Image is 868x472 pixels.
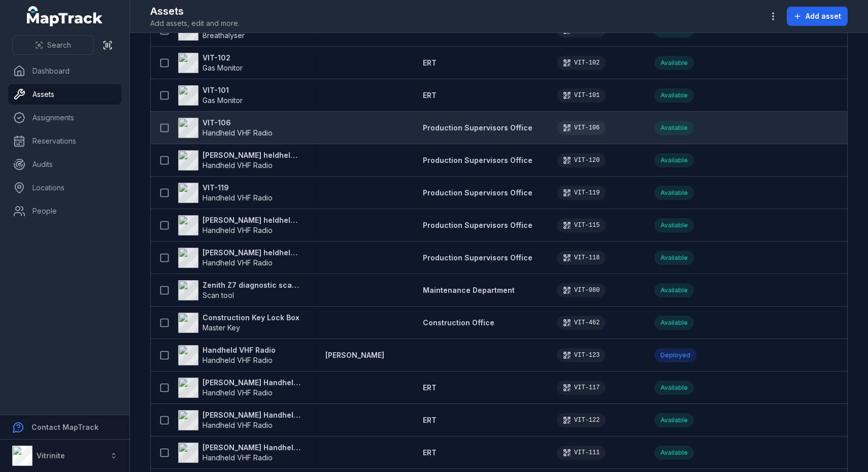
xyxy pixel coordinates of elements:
[423,221,532,229] span: Production Supervisors Office
[806,11,841,21] span: Add asset
[203,345,276,355] strong: Handheld VHF Radio
[8,131,121,151] a: Reservations
[787,7,848,26] button: Add asset
[178,53,243,73] a: VIT-102Gas Monitor
[423,253,532,262] span: Production Supervisors Office
[654,88,694,103] div: Available
[423,58,437,68] a: ERT
[203,421,273,429] span: Handheld VHF Radio
[47,40,71,50] span: Search
[423,123,532,132] span: Production Supervisors Office
[203,443,301,453] strong: [PERSON_NAME] Handheld VHF Radio - OCE
[423,156,532,164] span: Production Supervisors Office
[203,150,301,160] strong: [PERSON_NAME] heldheld VHF radio
[654,153,694,167] div: Available
[557,348,606,362] div: VIT-123
[203,378,301,388] strong: [PERSON_NAME] Handheld VHF Radio
[654,186,694,200] div: Available
[557,88,606,103] div: VIT-101
[654,283,694,297] div: Available
[203,356,273,364] span: Handheld VHF Radio
[557,381,606,395] div: VIT-117
[423,253,532,263] a: Production Supervisors Office
[8,108,121,128] a: Assignments
[203,161,273,170] span: Handheld VHF Radio
[423,318,494,327] span: Construction Office
[203,193,273,202] span: Handheld VHF Radio
[203,280,301,290] strong: Zenith Z7 diagnostic scanner
[423,155,532,165] a: Production Supervisors Office
[178,313,299,333] a: Construction Key Lock BoxMaster Key
[178,215,301,235] a: [PERSON_NAME] heldheld VHF radioHandheld VHF Radio
[178,118,273,138] a: VIT-106Handheld VHF Radio
[31,423,98,431] strong: Contact MapTrack
[203,215,301,225] strong: [PERSON_NAME] heldheld VHF radio
[423,286,515,294] span: Maintenance Department
[423,383,437,393] a: ERT
[654,218,694,232] div: Available
[203,388,273,397] span: Handheld VHF Radio
[557,251,606,265] div: VIT-118
[8,61,121,81] a: Dashboard
[150,4,240,18] h2: Assets
[203,85,243,95] strong: VIT-101
[8,84,121,105] a: Assets
[178,150,301,171] a: [PERSON_NAME] heldheld VHF radioHandheld VHF Radio
[654,316,694,330] div: Available
[203,248,301,258] strong: [PERSON_NAME] heldheld VHF radio
[654,251,694,265] div: Available
[423,90,437,100] a: ERT
[654,446,694,460] div: Available
[654,121,694,135] div: Available
[203,323,240,332] span: Master Key
[203,258,273,267] span: Handheld VHF Radio
[178,183,273,203] a: VIT-119Handheld VHF Radio
[423,220,532,230] a: Production Supervisors Office
[203,291,234,299] span: Scan tool
[27,6,103,26] a: MapTrack
[178,280,301,300] a: Zenith Z7 diagnostic scannerScan tool
[203,410,301,420] strong: [PERSON_NAME] Handheld VHF Radio
[423,448,437,457] span: ERT
[557,413,606,427] div: VIT-122
[557,316,606,330] div: VIT-462
[654,56,694,70] div: Available
[8,178,121,198] a: Locations
[203,183,273,193] strong: VIT-119
[12,36,94,55] button: Search
[203,96,243,105] span: Gas Monitor
[325,350,384,360] a: [PERSON_NAME]
[423,123,532,133] a: Production Supervisors Office
[423,448,437,458] a: ERT
[557,121,606,135] div: VIT-106
[654,413,694,427] div: Available
[423,26,437,35] span: ERT
[178,345,276,365] a: Handheld VHF RadioHandheld VHF Radio
[178,248,301,268] a: [PERSON_NAME] heldheld VHF radioHandheld VHF Radio
[557,446,606,460] div: VIT-111
[557,283,606,297] div: VIT-080
[37,451,65,460] strong: Vitrinite
[203,31,245,40] span: Breathalyser
[178,410,301,430] a: [PERSON_NAME] Handheld VHF RadioHandheld VHF Radio
[557,186,606,200] div: VIT-119
[203,128,273,137] span: Handheld VHF Radio
[8,154,121,175] a: Audits
[557,218,606,232] div: VIT-115
[178,85,243,106] a: VIT-101Gas Monitor
[423,188,532,197] span: Production Supervisors Office
[654,381,694,395] div: Available
[423,415,437,425] a: ERT
[423,58,437,67] span: ERT
[150,18,240,28] span: Add assets, edit and more.
[423,318,494,328] a: Construction Office
[654,348,696,362] div: Deployed
[423,188,532,198] a: Production Supervisors Office
[178,378,301,398] a: [PERSON_NAME] Handheld VHF RadioHandheld VHF Radio
[423,285,515,295] a: Maintenance Department
[203,313,299,323] strong: Construction Key Lock Box
[423,91,437,99] span: ERT
[557,56,606,70] div: VIT-102
[203,118,273,128] strong: VIT-106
